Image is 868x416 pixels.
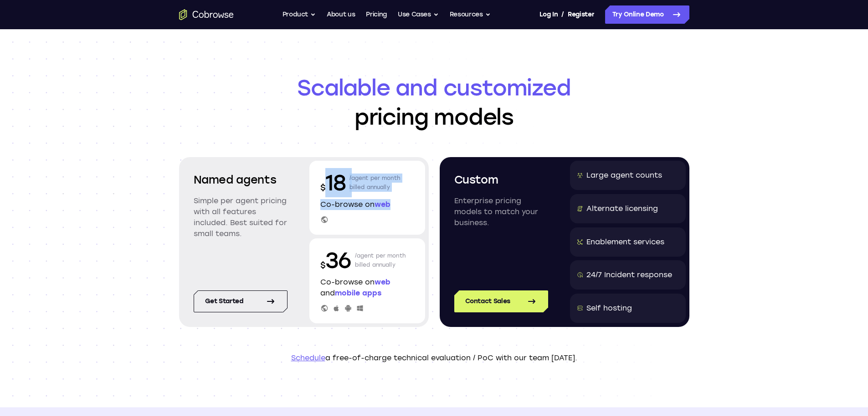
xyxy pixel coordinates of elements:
[320,183,326,193] span: $
[179,73,689,102] span: Scalable and customized
[539,5,558,24] a: Log In
[450,5,491,24] button: Resources
[194,172,288,188] h2: Named agents
[349,168,401,197] p: /agent per month billed annually
[194,195,288,239] p: Simple per agent pricing with all features included. Best suited for small teams.
[320,260,326,270] span: $
[586,303,632,314] div: Self hosting
[375,200,390,209] span: web
[179,9,234,20] a: Go to the home page
[335,289,381,297] span: mobile apps
[320,246,351,275] p: 36
[194,290,288,312] a: Get started
[375,278,390,286] span: web
[586,269,672,280] div: 24/7 Incident response
[282,5,316,24] button: Product
[320,199,414,210] p: Co-browse on
[320,277,414,299] p: Co-browse on and
[398,5,439,24] button: Use Cases
[327,5,355,24] a: About us
[320,168,346,197] p: 18
[454,290,548,312] a: Contact Sales
[568,5,594,24] a: Register
[355,246,406,275] p: /agent per month billed annually
[366,5,387,24] a: Pricing
[454,195,548,228] p: Enterprise pricing models to match your business.
[179,353,689,363] p: a free-of-charge technical evaluation / PoC with our team [DATE].
[605,5,689,24] a: Try Online Demo
[586,237,664,247] div: Enablement services
[291,353,325,362] a: Schedule
[179,73,689,132] h1: pricing models
[561,9,564,20] span: /
[454,172,548,188] h2: Custom
[586,203,658,214] div: Alternate licensing
[586,170,662,181] div: Large agent counts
